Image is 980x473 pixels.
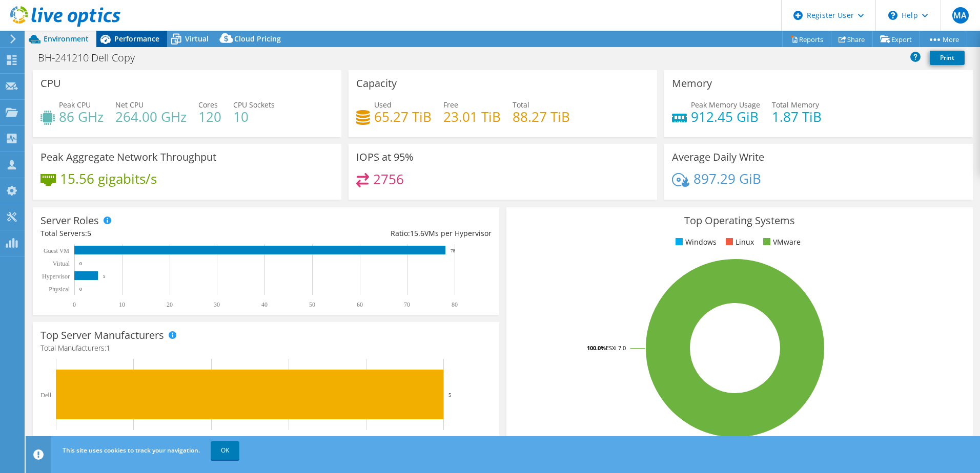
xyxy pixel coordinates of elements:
[448,392,452,398] text: 5
[103,274,106,279] text: 5
[404,301,410,308] text: 70
[606,344,626,352] tspan: ESXi 7.0
[198,111,221,122] h4: 120
[374,111,432,122] h4: 65.27 TiB
[115,100,144,110] span: Net CPU
[514,215,965,226] h3: Top Operating Systems
[60,173,157,184] h4: 15.56 gigabits/s
[115,111,187,122] h4: 264.00 GHz
[87,228,91,238] span: 5
[513,111,570,122] h4: 88.27 TiB
[185,34,209,44] span: Virtual
[40,152,216,163] h3: Peak Aggregate Network Throughput
[40,78,61,89] h3: CPU
[443,111,501,122] h4: 23.01 TiB
[723,236,754,248] li: Linux
[691,100,760,110] span: Peak Memory Usage
[872,31,920,47] a: Export
[40,215,99,226] h3: Server Roles
[672,78,712,89] h3: Memory
[587,344,606,352] tspan: 100.0%
[356,78,397,89] h3: Capacity
[888,11,897,20] svg: \n
[693,173,761,184] h4: 897.29 GiB
[357,301,363,308] text: 60
[49,286,70,293] text: Physical
[44,247,69,254] text: Guest VM
[114,34,159,44] span: Performance
[952,7,969,24] span: MA
[198,100,218,110] span: Cores
[33,52,151,63] h1: BH-241210 Dell Copy
[672,152,764,163] h3: Average Daily Write
[167,301,173,308] text: 20
[452,301,458,308] text: 80
[63,446,200,455] span: This site uses cookies to track your navigation.
[211,441,239,460] a: OK
[920,31,967,47] a: More
[42,273,70,280] text: Hypervisor
[374,100,392,110] span: Used
[309,301,315,308] text: 50
[356,152,414,163] h3: IOPS at 95%
[930,51,965,65] a: Print
[513,100,529,110] span: Total
[673,236,717,248] li: Windows
[443,100,458,110] span: Free
[119,301,125,308] text: 10
[214,301,220,308] text: 30
[761,236,801,248] li: VMware
[451,248,456,253] text: 78
[373,174,404,185] h4: 2756
[44,34,89,44] span: Environment
[234,34,281,44] span: Cloud Pricing
[772,100,819,110] span: Total Memory
[772,111,822,122] h4: 1.87 TiB
[261,301,268,308] text: 40
[79,287,82,292] text: 0
[40,392,51,399] text: Dell
[40,342,492,354] h4: Total Manufacturers:
[691,111,760,122] h4: 912.45 GiB
[266,228,492,239] div: Ratio: VMs per Hypervisor
[40,228,266,239] div: Total Servers:
[410,228,424,238] span: 15.6
[73,301,76,308] text: 0
[59,111,104,122] h4: 86 GHz
[59,100,91,110] span: Peak CPU
[53,260,70,267] text: Virtual
[40,330,164,341] h3: Top Server Manufacturers
[233,111,275,122] h4: 10
[79,261,82,266] text: 0
[106,343,110,353] span: 1
[782,31,831,47] a: Reports
[831,31,873,47] a: Share
[233,100,275,110] span: CPU Sockets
